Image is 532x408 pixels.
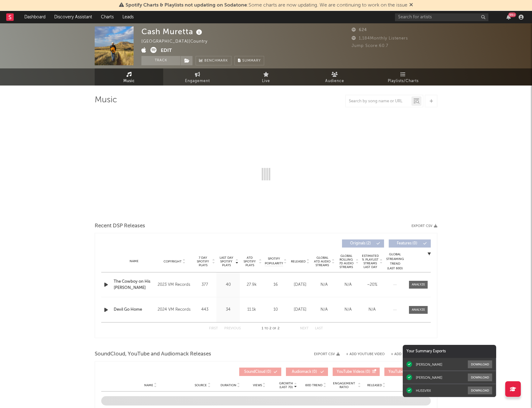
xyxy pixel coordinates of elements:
[411,224,437,228] button: Export CSV
[362,282,382,288] div: ~ 20 %
[218,307,238,313] div: 34
[241,307,262,313] div: 11.1k
[114,259,154,264] div: Name
[291,260,306,263] span: Released
[195,256,211,267] span: 7 Day Spotify Plays
[385,353,437,356] button: + Add SoundCloud Song
[126,3,407,8] span: : Some charts are now updating. We are continuing to work on the issue
[506,15,511,20] button: 99+
[241,256,258,267] span: ATD Spotify Plays
[279,385,293,389] p: (Last 7d)
[369,68,437,86] a: Playlists/Charts
[391,353,437,356] button: + Add SoundCloud Song
[114,279,154,291] a: The Cowboy on His [PERSON_NAME]
[114,307,154,313] a: Devil Go Home
[338,254,355,269] span: Global Rolling 7D Audio Streams
[331,382,357,389] span: Engagement Ratio
[286,368,328,376] button: Audiomack(0)
[195,282,215,288] div: 377
[290,370,319,374] span: ( 0 )
[158,281,192,289] div: 2023 VM Records
[241,282,262,288] div: 27.9k
[393,242,421,245] span: Features ( 0 )
[352,44,388,48] span: Jump Score: 60.7
[389,239,431,248] button: Features(0)
[279,382,293,385] p: Growth
[95,68,163,86] a: Music
[95,222,145,230] span: Recent DSP Releases
[337,370,364,374] span: YouTube Videos
[204,57,228,65] span: Benchmark
[164,260,182,263] span: Copyright
[20,11,50,23] a: Dashboard
[265,307,287,313] div: 10
[338,282,359,288] div: N/A
[126,3,247,8] span: Spotify Charts & Playlists not updating on Sodatone
[337,370,370,374] span: ( 0 )
[300,327,309,330] button: Next
[403,345,496,358] div: Your Summary Exports
[386,252,404,271] div: Global Streaming Trend (Last 60D)
[253,383,262,387] span: Views
[221,383,236,387] span: Duration
[239,368,281,376] button: SoundCloud(0)
[244,370,265,374] span: SoundCloud
[141,26,204,37] div: Cash Muretta
[384,368,431,376] button: YouTube Shorts(0)
[218,282,238,288] div: 40
[185,77,210,85] span: Engagement
[141,38,215,45] div: [GEOGRAPHIC_DATA] | Country
[196,56,231,65] a: Benchmark
[352,28,367,32] span: 624
[224,327,241,330] button: Previous
[340,353,385,356] div: + Add YouTube Video
[333,368,380,376] button: YouTube Videos(0)
[342,239,384,248] button: Originals(2)
[232,68,300,86] a: Live
[314,352,340,356] button: Export CSV
[314,282,335,288] div: N/A
[300,68,369,86] a: Audience
[388,370,421,374] span: ( 0 )
[123,77,135,85] span: Music
[395,13,488,21] input: Search for artists
[305,383,322,387] span: 60D Trend
[416,388,431,393] div: HUSSVRX
[163,68,232,86] a: Engagement
[144,383,153,387] span: Name
[388,77,419,85] span: Playlists/Charts
[235,56,264,65] button: Summary
[315,327,323,330] button: Last
[290,307,311,313] div: [DATE]
[325,77,344,85] span: Audience
[362,254,379,269] span: Estimated % Playlist Streams Last Day
[265,282,287,288] div: 16
[290,282,311,288] div: [DATE]
[508,12,516,17] div: 99 +
[273,327,276,330] span: of
[243,370,272,374] span: ( 0 )
[388,370,416,374] span: YouTube Shorts
[352,36,408,40] span: 1,184 Monthly Listeners
[346,99,411,104] input: Search by song name or URL
[346,242,375,245] span: Originals ( 2 )
[50,11,97,23] a: Discovery Assistant
[265,257,283,266] span: Spotify Popularity
[195,307,215,313] div: 443
[409,3,413,8] span: Dismiss
[158,306,192,313] div: 2024 VM Records
[209,327,218,330] button: First
[416,362,442,367] div: [PERSON_NAME]
[314,256,331,267] span: Global ATD Audio Streams
[161,47,172,55] button: Edit
[346,353,385,356] button: + Add YouTube Video
[218,256,235,267] span: Last Day Spotify Plays
[95,350,211,358] span: SoundCloud, YouTube and Audiomack Releases
[416,375,442,380] div: [PERSON_NAME]
[141,56,180,65] button: Track
[362,307,382,313] div: N/A
[264,327,268,330] span: to
[262,77,270,85] span: Live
